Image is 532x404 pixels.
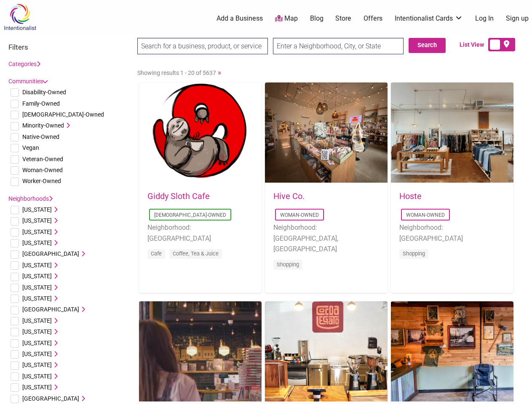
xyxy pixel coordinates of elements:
a: Log In [475,14,494,23]
span: [DEMOGRAPHIC_DATA]-Owned [22,111,104,118]
a: Blog [310,14,323,23]
input: Search for a business, product, or service [137,38,268,54]
span: [US_STATE] [22,340,52,346]
a: Shopping [403,250,425,257]
a: Offers [364,14,382,23]
a: Shopping [277,261,299,268]
a: Cafe [151,250,162,257]
span: Family-Owned [22,100,60,107]
span: [US_STATE] [22,273,52,279]
a: Sign up [506,14,529,23]
a: Giddy Sloth Cafe [147,191,210,201]
span: Minority-Owned [22,122,64,129]
a: Coffee, Tea & Juice [173,250,219,257]
span: Worker-Owned [22,178,61,184]
span: [US_STATE] [22,229,52,235]
span: [US_STATE] [22,295,52,302]
span: [US_STATE] [22,262,52,268]
a: Woman-Owned [406,212,445,218]
button: Search [409,38,446,53]
span: [GEOGRAPHIC_DATA] [22,395,79,402]
a: Intentionalist Cards [395,14,463,23]
a: Hive Co. [273,191,305,201]
a: Map [275,14,298,24]
span: [US_STATE] [22,361,52,368]
span: Showing results 1 - 20 of 5637 [137,69,216,76]
span: [US_STATE] [22,328,52,335]
span: [US_STATE] [22,373,52,380]
span: Native-Owned [22,133,59,140]
a: [DEMOGRAPHIC_DATA]-Owned [154,212,226,218]
li: Neighborhood: [GEOGRAPHIC_DATA] [399,222,505,244]
span: Disability-Owned [22,89,66,96]
span: [US_STATE] [22,284,52,291]
span: List View [460,40,488,49]
li: Neighborhood: [GEOGRAPHIC_DATA] [147,222,253,244]
li: Neighborhood: [GEOGRAPHIC_DATA], [GEOGRAPHIC_DATA] [273,222,379,255]
a: Woman-Owned [280,212,319,218]
input: Enter a Neighborhood, City, or State [273,38,404,54]
span: [US_STATE] [22,239,52,246]
a: Add a Business [217,14,263,23]
a: Hoste [399,191,422,201]
span: [GEOGRAPHIC_DATA] [22,250,79,257]
a: Neighborhoods [8,195,53,202]
span: [US_STATE] [22,217,52,224]
span: Veteran-Owned [22,156,63,162]
span: [US_STATE] [22,384,52,391]
span: [US_STATE] [22,317,52,324]
a: Store [335,14,351,23]
a: Communities [8,78,47,85]
a: » [218,68,221,77]
span: [US_STATE] [22,206,52,213]
span: [US_STATE] [22,351,52,357]
a: Categories [8,61,40,67]
span: Woman-Owned [22,167,63,173]
h3: Filters [8,43,129,51]
span: [GEOGRAPHIC_DATA] [22,306,79,313]
span: Vegan [22,144,39,151]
